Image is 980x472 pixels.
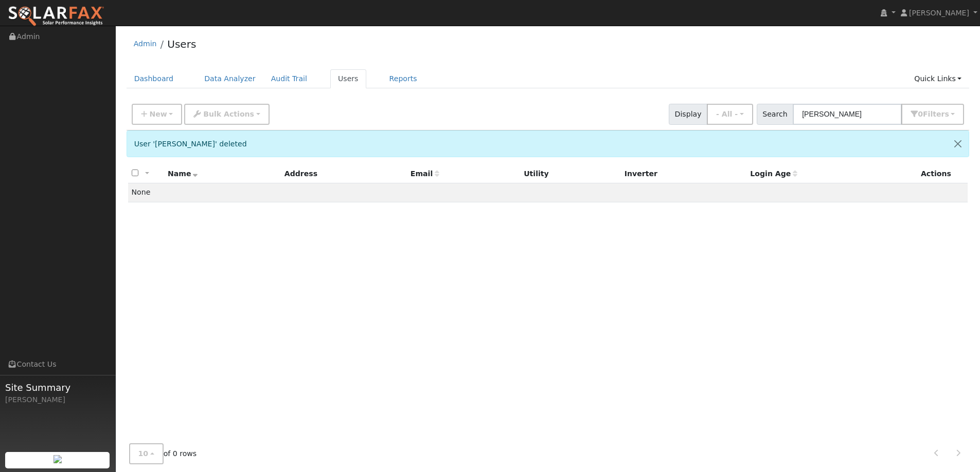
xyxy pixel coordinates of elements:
div: [PERSON_NAME] [5,394,110,405]
img: SolarFax [8,6,104,27]
span: Display [669,104,707,125]
input: Search [793,104,902,125]
span: Email [411,169,439,178]
button: 10 [129,443,164,464]
span: Filter [923,110,949,118]
span: [PERSON_NAME] [909,9,969,17]
img: retrieve [54,455,62,463]
a: Users [330,69,366,88]
span: 10 [138,449,149,458]
span: User '[PERSON_NAME]' deleted [134,140,247,148]
a: Data Analyzer [197,69,263,88]
a: Audit Trail [263,69,315,88]
span: s [945,110,949,118]
span: Days since last login [750,169,797,178]
td: None [128,183,968,202]
a: Quick Links [906,69,969,88]
a: Dashboard [127,69,182,88]
button: New [132,104,183,125]
a: Admin [134,40,157,48]
span: Bulk Actions [203,110,254,118]
button: Bulk Actions [184,104,269,125]
span: New [149,110,167,118]
div: Address [284,168,403,179]
span: Search [757,104,793,125]
span: Name [168,169,198,178]
button: 0Filters [901,104,964,125]
div: Inverter [625,168,743,179]
div: Actions [921,168,964,179]
span: of 0 rows [129,443,197,464]
button: - All - [707,104,753,125]
a: Users [167,38,196,50]
span: Site Summary [5,381,110,394]
div: Utility [524,168,617,179]
a: Reports [382,69,425,88]
button: Close [947,131,969,156]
